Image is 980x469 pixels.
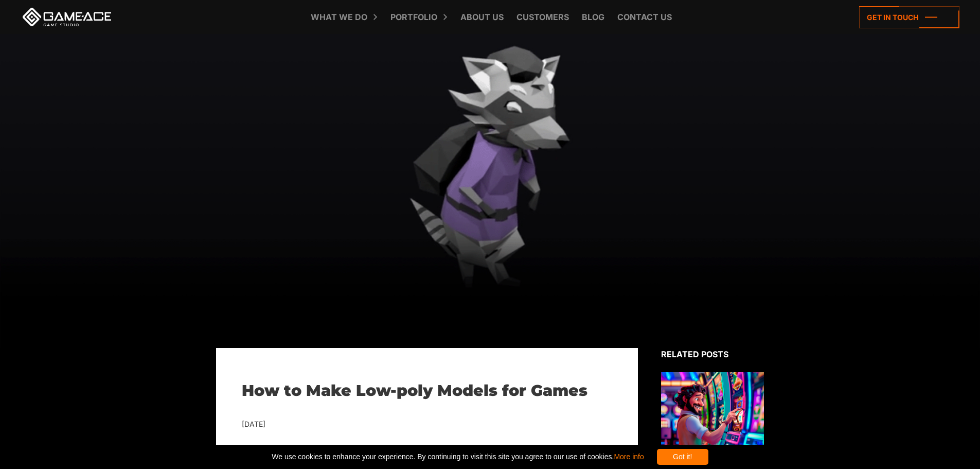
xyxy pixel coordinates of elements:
div: Got it! [657,449,708,465]
img: Related [661,372,764,466]
div: [DATE] [242,418,612,431]
a: Get in touch [859,6,959,28]
a: More info [614,453,644,461]
h1: How to Make Low-poly Models for Games [242,381,612,400]
span: We use cookies to enhance your experience. By continuing to visit this site you agree to our use ... [272,449,644,465]
div: Related posts [661,348,764,360]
